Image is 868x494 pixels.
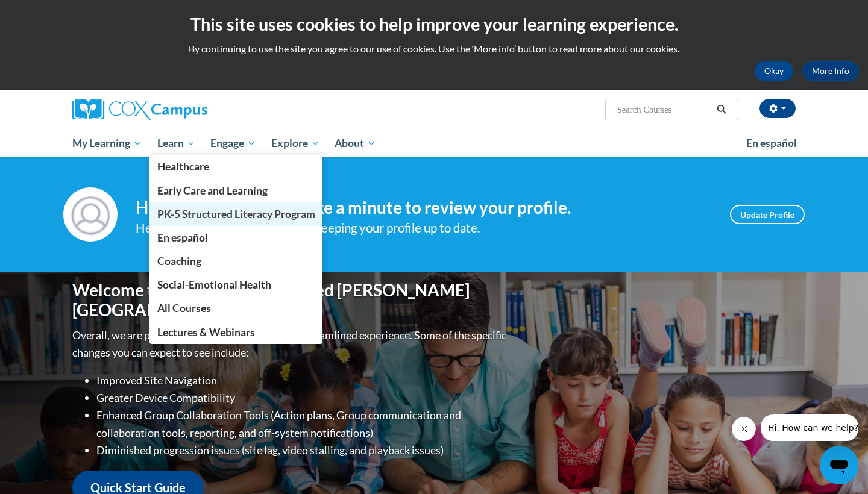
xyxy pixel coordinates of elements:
[759,99,796,118] button: Account Settings
[157,136,195,151] span: Learn
[746,137,797,149] span: En español
[327,130,384,157] a: About
[149,249,323,273] a: Coaching
[157,326,255,339] span: Lectures & Webinars
[157,208,315,220] span: PK-5 Structured Literacy Program
[732,417,756,441] iframe: Close message
[616,102,712,117] input: Search Courses
[72,99,207,120] img: Cox Campus
[755,61,793,81] button: Okay
[820,446,858,484] iframe: Button to launch messaging window
[72,280,509,320] h1: Welcome to the new and improved [PERSON_NAME][GEOGRAPHIC_DATA]
[96,442,509,459] li: Diminished progression issues (site lag, video stalling, and playback issues)
[210,136,256,151] span: Engage
[54,130,814,157] div: Main menu
[730,205,805,224] a: Update Profile
[761,414,858,441] iframe: Message from company
[203,130,263,157] a: Engage
[149,130,203,157] a: Learn
[738,131,805,156] a: En español
[149,202,323,226] a: PK-5 Structured Literacy Program
[72,99,301,120] a: Cox Campus
[802,61,859,81] a: More Info
[136,218,712,238] div: Help improve your experience by keeping your profile up to date.
[96,372,509,389] li: Improved Site Navigation
[149,155,323,178] a: Healthcare
[149,179,323,202] a: Early Care and Learning
[149,296,323,320] a: All Courses
[64,130,149,157] a: My Learning
[335,136,376,151] span: About
[72,136,142,151] span: My Learning
[72,327,509,361] p: Overall, we are proud to provide you with a more streamlined experience. Some of the specific cha...
[9,42,859,55] p: By continuing to use the site you agree to our use of cookies. Use the ‘More info’ button to read...
[136,198,712,218] h4: Hi [PERSON_NAME]! Take a minute to review your profile.
[96,389,509,407] li: Greater Device Compatibility
[63,187,118,242] img: Profile Image
[712,102,731,117] button: Search
[157,302,211,314] span: All Courses
[157,255,201,267] span: Coaching
[149,320,323,344] a: Lectures & Webinars
[157,160,209,173] span: Healthcare
[9,12,859,36] h2: This site uses cookies to help improve your learning experience.
[263,130,327,157] a: Explore
[157,184,268,197] span: Early Care and Learning
[96,407,509,442] li: Enhanced Group Collaboration Tools (Action plans, Group communication and collaboration tools, re...
[271,136,319,151] span: Explore
[157,278,271,291] span: Social-Emotional Health
[149,226,323,249] a: En español
[149,273,323,296] a: Social-Emotional Health
[157,231,208,244] span: En español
